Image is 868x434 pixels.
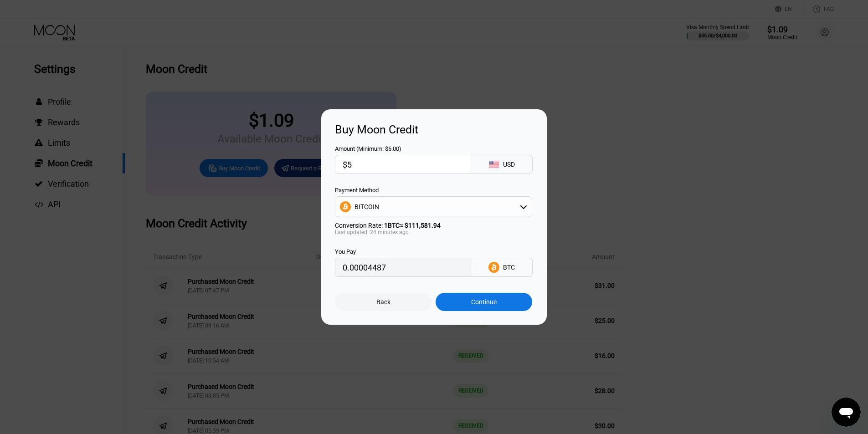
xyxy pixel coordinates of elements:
[832,398,861,427] iframe: Кнопка запуска окна обмена сообщениями
[335,248,471,255] div: You Pay
[335,198,532,216] div: BITCOIN
[436,293,532,311] div: Continue
[335,187,532,194] div: Payment Method
[335,145,471,152] div: Amount (Minimum: $5.00)
[354,203,379,210] div: BITCOIN
[471,298,497,306] div: Continue
[376,298,390,306] div: Back
[335,293,431,311] div: Back
[343,155,463,174] input: $0.00
[384,222,441,229] span: 1 BTC ≈ $111,581.94
[335,123,533,136] div: Buy Moon Credit
[503,161,515,168] div: USD
[335,229,532,235] div: Last updated: 24 minutes ago
[335,222,532,229] div: Conversion Rate:
[503,264,515,271] div: BTC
